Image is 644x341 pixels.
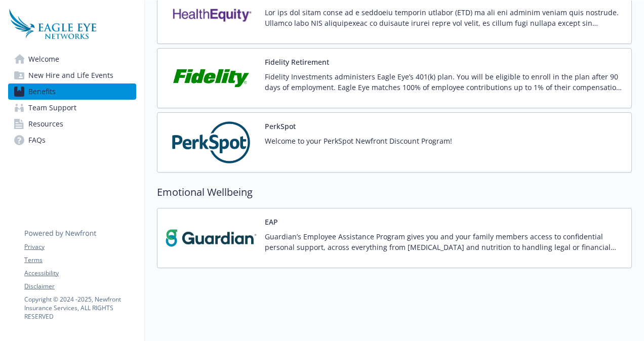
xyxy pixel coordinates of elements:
img: PerkSpot carrier logo [166,121,257,164]
span: Benefits [28,83,56,100]
p: Guardian’s Employee Assistance Program gives you and your family members access to confidential p... [265,231,623,252]
span: Resources [28,116,63,132]
button: PerkSpot [265,121,296,132]
span: Team Support [28,100,76,116]
p: Fidelity Investments administers Eagle Eye’s 401(k) plan. You will be eligible to enroll in the p... [265,71,623,93]
a: Disclaimer [24,282,136,291]
a: Team Support [8,100,136,116]
p: Copyright © 2024 - 2025 , Newfront Insurance Services, ALL RIGHTS RESERVED [24,295,136,321]
button: EAP [265,217,278,227]
a: Privacy [24,242,136,251]
span: FAQs [28,132,46,148]
a: Benefits [8,83,136,100]
p: Welcome to your PerkSpot Newfront Discount Program! [265,136,452,146]
img: Fidelity Investments carrier logo [166,57,257,100]
a: New Hire and Life Events [8,67,136,83]
img: Guardian carrier logo [166,217,257,260]
a: Welcome [8,51,136,67]
span: New Hire and Life Events [28,67,113,83]
h2: Emotional Wellbeing [157,185,632,200]
a: Accessibility [24,269,136,278]
p: Lor ips dol sitam conse ad e seddoeiu temporin utlabor (ETD) ma ali eni adminim veniam quis nostr... [265,7,623,28]
a: Resources [8,116,136,132]
a: FAQs [8,132,136,148]
span: Welcome [28,51,59,67]
a: Terms [24,255,136,265]
button: Fidelity Retirement [265,57,329,67]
